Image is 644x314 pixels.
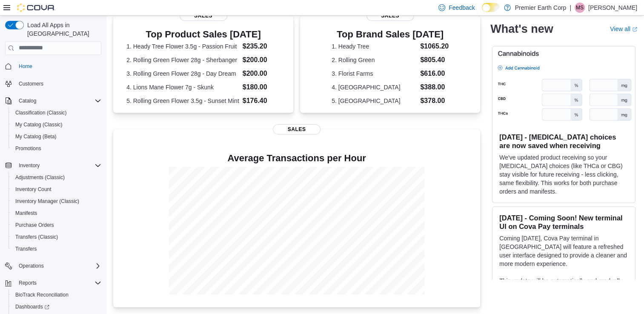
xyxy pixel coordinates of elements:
[15,79,47,89] a: Customers
[126,97,239,105] dt: 5. Rolling Green Flower 3.5g - Sunset Mint
[126,42,239,51] dt: 1. Heady Tree Flower 3.5g - Passion Fruit
[12,120,101,130] span: My Catalog (Classic)
[12,172,68,183] a: Adjustments (Classic)
[243,41,280,51] dd: $235.20
[19,263,44,269] span: Operations
[120,153,473,163] h4: Average Transactions per Hour
[15,303,49,310] span: Dashboards
[12,244,101,254] span: Transfers
[449,3,475,12] span: Feedback
[15,160,101,171] span: Inventory
[15,261,101,271] span: Operations
[9,183,105,195] button: Inventory Count
[9,107,105,119] button: Classification (Classic)
[332,69,417,78] dt: 3. Florist Farms
[610,26,637,32] a: View allExternal link
[15,278,40,288] button: Reports
[15,96,40,106] button: Catalog
[12,232,101,242] span: Transfers (Classic)
[15,160,43,171] button: Inventory
[15,198,79,205] span: Inventory Manager (Classic)
[15,245,37,252] span: Transfers
[12,302,101,312] span: Dashboards
[12,290,101,300] span: BioTrack Reconciliation
[126,69,239,78] dt: 3. Rolling Green Flower 28g - Day Dream
[420,82,449,92] dd: $388.00
[570,3,571,13] p: |
[12,290,72,300] a: BioTrack Reconciliation
[420,41,449,51] dd: $1065.20
[499,214,628,231] h3: [DATE] - Coming Soon! New terminal UI on Cova Pay terminals
[9,119,105,131] button: My Catalog (Classic)
[24,21,101,38] span: Load All Apps in [GEOGRAPHIC_DATA]
[15,174,65,181] span: Adjustments (Classic)
[12,172,101,183] span: Adjustments (Classic)
[12,143,45,154] a: Promotions
[15,278,101,288] span: Reports
[12,108,70,118] a: Classification (Classic)
[12,131,101,142] span: My Catalog (Beta)
[588,3,637,13] p: [PERSON_NAME]
[180,11,227,21] span: Sales
[15,61,36,71] a: Home
[9,231,105,243] button: Transfers (Classic)
[332,42,417,51] dt: 1. Heady Tree
[19,63,32,70] span: Home
[273,124,321,134] span: Sales
[15,78,101,89] span: Customers
[9,301,105,313] a: Dashboards
[15,121,63,128] span: My Catalog (Classic)
[12,131,60,142] a: My Catalog (Beta)
[576,3,584,13] span: MS
[420,96,449,106] dd: $378.00
[482,12,482,12] span: Dark Mode
[19,97,36,104] span: Catalog
[15,145,41,152] span: Promotions
[243,82,280,92] dd: $180.00
[12,143,101,154] span: Promotions
[12,220,57,230] a: Purchase Orders
[9,207,105,219] button: Manifests
[2,60,105,72] button: Home
[12,220,101,230] span: Purchase Orders
[12,108,101,118] span: Classification (Classic)
[9,195,105,207] button: Inventory Manager (Classic)
[2,260,105,272] button: Operations
[332,83,417,91] dt: 4. [GEOGRAPHIC_DATA]
[2,77,105,90] button: Customers
[632,27,637,32] svg: External link
[19,162,40,169] span: Inventory
[499,234,628,268] p: Coming [DATE], Cova Pay terminal in [GEOGRAPHIC_DATA] will feature a refreshed user interface des...
[15,222,54,228] span: Purchase Orders
[12,196,83,206] a: Inventory Manager (Classic)
[366,11,414,21] span: Sales
[2,95,105,107] button: Catalog
[12,184,55,194] a: Inventory Count
[15,109,67,116] span: Classification (Classic)
[9,143,105,154] button: Promotions
[243,55,280,65] dd: $200.00
[126,29,280,40] h3: Top Product Sales [DATE]
[490,22,553,36] h2: What's new
[9,243,105,255] button: Transfers
[9,219,105,231] button: Purchase Orders
[15,186,52,193] span: Inventory Count
[15,291,69,298] span: BioTrack Reconciliation
[15,210,37,217] span: Manifests
[19,280,37,286] span: Reports
[332,29,449,40] h3: Top Brand Sales [DATE]
[15,234,58,240] span: Transfers (Classic)
[15,261,47,271] button: Operations
[17,3,55,12] img: Cova
[15,61,101,71] span: Home
[9,131,105,143] button: My Catalog (Beta)
[19,80,43,87] span: Customers
[499,133,628,150] h3: [DATE] - [MEDICAL_DATA] choices are now saved when receiving
[12,244,40,254] a: Transfers
[12,120,66,130] a: My Catalog (Classic)
[12,208,101,218] span: Manifests
[12,196,101,206] span: Inventory Manager (Classic)
[420,55,449,65] dd: $805.40
[12,184,101,194] span: Inventory Count
[15,96,101,106] span: Catalog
